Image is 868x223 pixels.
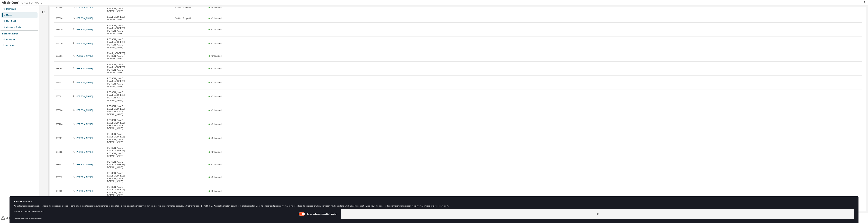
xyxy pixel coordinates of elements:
a: [PERSON_NAME] [76,190,93,192]
div: On Prem [6,44,14,47]
span: [PERSON_NAME][EMAIL_ADDRESS][PERSON_NAME][DOMAIN_NAME] [107,186,138,197]
a: [PERSON_NAME] [76,28,93,31]
span: 683307 [56,163,62,166]
a: [PERSON_NAME] [76,17,93,20]
span: Onboarded [211,137,222,139]
span: Onboarded [211,42,222,45]
span: [PERSON_NAME][EMAIL_ADDRESS][PERSON_NAME][DOMAIN_NAME] [107,24,138,35]
span: 683285 [56,6,62,8]
span: [EMAIL_ADDRESS][DOMAIN_NAME] [107,16,138,21]
span: 683281 [56,55,62,57]
div: Users [6,14,12,16]
span: 683329 [56,28,62,31]
div: License Settings [2,32,18,35]
a: [PERSON_NAME] [76,109,93,111]
span: [PERSON_NAME][EMAIL_ADDRESS][PERSON_NAME][DOMAIN_NAME] [107,105,138,116]
a: [PERSON_NAME] [76,95,93,98]
div: Dashboard [6,8,16,10]
span: [PERSON_NAME][EMAIL_ADDRESS][PERSON_NAME][DOMAIN_NAME] [107,119,138,130]
a: [PERSON_NAME] [76,42,93,45]
span: 683301 [56,95,62,98]
img: altair_logo.svg [1,216,19,220]
span: [PERSON_NAME][EMAIL_ADDRESS][PERSON_NAME][DOMAIN_NAME] [107,38,138,49]
span: [EMAIL_ADDRESS][PERSON_NAME][DOMAIN_NAME] [107,52,138,60]
span: Onboarded [211,95,222,98]
span: 683328 [56,17,62,20]
span: [PERSON_NAME][EMAIL_ADDRESS][DOMAIN_NAME] [107,161,138,169]
div: Company Profile [6,26,21,29]
span: 683257 [56,81,62,84]
span: Onboarded [211,176,222,178]
span: 683252 [56,190,62,192]
span: Desktop Support I [175,17,191,20]
span: 683264 [56,67,62,70]
span: Onboarded [211,28,222,31]
a: [PERSON_NAME] [76,151,93,153]
a: [PERSON_NAME] [76,81,93,84]
div: Managed [6,38,15,41]
span: [PERSON_NAME][EMAIL_ADDRESS][PERSON_NAME][DOMAIN_NAME] [107,77,138,88]
span: Onboarded [211,55,222,57]
span: Onboarded [211,109,222,111]
a: [PERSON_NAME] [76,123,93,125]
a: [PERSON_NAME] [76,137,93,139]
span: [PERSON_NAME][EMAIL_ADDRESS][PERSON_NAME][DOMAIN_NAME] [107,147,138,157]
span: 683284 [56,123,62,126]
a: [PERSON_NAME] [76,6,93,8]
span: Onboarded [211,163,222,166]
a: [PERSON_NAME] [76,67,93,70]
a: [PERSON_NAME] [76,163,93,166]
img: Altair One [2,1,44,4]
span: Onboarded [211,151,222,153]
span: 683300 [56,109,62,112]
div: User Profile [6,20,17,23]
span: 683110 [56,42,62,45]
span: 683321 [56,137,62,140]
span: Onboarded [211,81,222,84]
span: Onboarded [211,190,222,192]
a: [PERSON_NAME] [76,176,93,178]
span: Onboarded [211,17,222,20]
span: Onboarded [211,6,222,8]
a: [PERSON_NAME] [76,55,93,57]
span: Desktop Support II [175,6,191,8]
span: 683112 [56,176,62,179]
span: Onboarded [211,123,222,125]
span: [PERSON_NAME][EMAIL_ADDRESS][PERSON_NAME][DOMAIN_NAME] [107,2,138,13]
span: Onboarded [211,67,222,70]
span: [PERSON_NAME][EMAIL_ADDRESS][PERSON_NAME][DOMAIN_NAME] [107,91,138,102]
span: [PERSON_NAME][EMAIL_ADDRESS][PERSON_NAME][DOMAIN_NAME] [107,172,138,183]
span: 683323 [56,151,62,153]
span: [PERSON_NAME][EMAIL_ADDRESS][PERSON_NAME][DOMAIN_NAME] [107,133,138,144]
span: [PERSON_NAME][EMAIL_ADDRESS][PERSON_NAME][DOMAIN_NAME] [107,63,138,74]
